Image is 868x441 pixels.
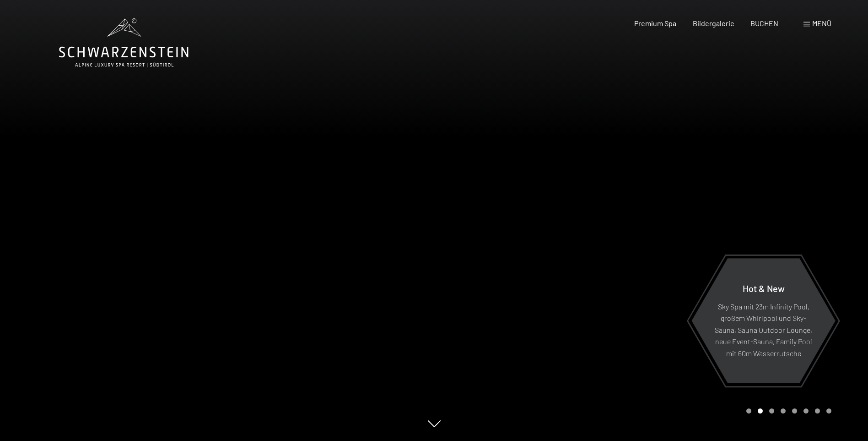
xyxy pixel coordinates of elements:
a: Premium Spa [634,19,676,28]
div: Carousel Page 2 (Current Slide) [758,408,763,413]
div: Carousel Page 5 [792,408,797,413]
div: Carousel Page 4 [781,408,786,413]
div: Carousel Pagination [743,408,831,413]
a: Bildergalerie [693,19,734,28]
span: Menü [812,19,831,28]
a: Hot & New Sky Spa mit 23m Infinity Pool, großem Whirlpool und Sky-Sauna, Sauna Outdoor Lounge, ne... [691,258,836,384]
p: Sky Spa mit 23m Infinity Pool, großem Whirlpool und Sky-Sauna, Sauna Outdoor Lounge, neue Event-S... [714,300,813,359]
a: BUCHEN [750,19,778,28]
div: Carousel Page 7 [815,408,820,413]
div: Carousel Page 8 [826,408,831,413]
span: Hot & New [743,282,785,293]
div: Carousel Page 3 [769,408,774,413]
div: Carousel Page 6 [803,408,809,413]
div: Carousel Page 1 [746,408,751,413]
